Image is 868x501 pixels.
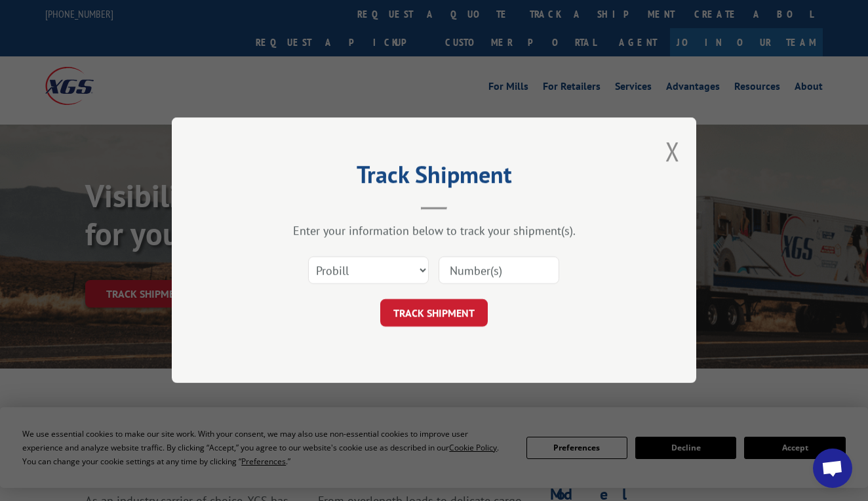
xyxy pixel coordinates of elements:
input: Number(s) [439,257,559,285]
div: Enter your information below to track your shipment(s). [237,224,631,239]
button: Close modal [665,134,680,169]
h2: Track Shipment [237,165,631,190]
button: TRACK SHIPMENT [380,300,488,327]
div: Open chat [813,449,852,488]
